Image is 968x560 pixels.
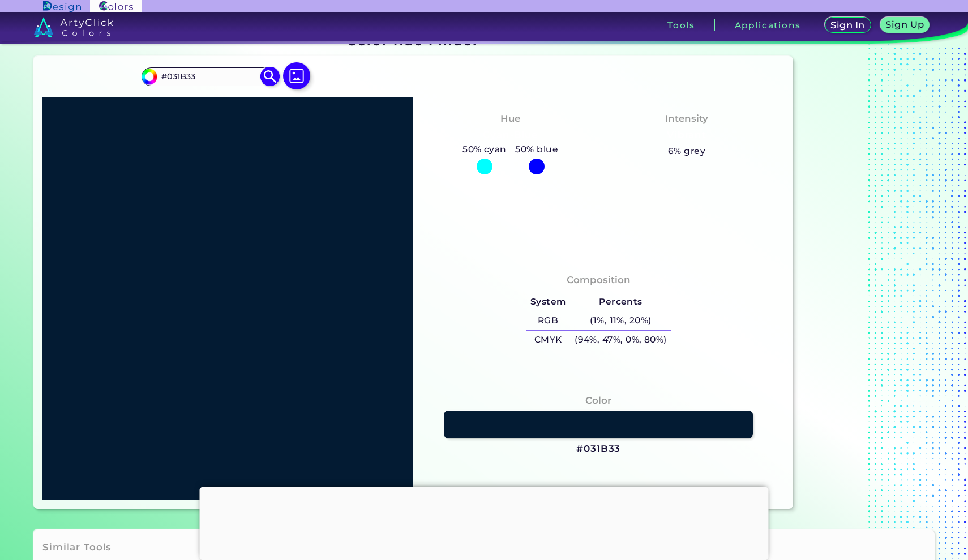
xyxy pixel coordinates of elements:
h5: (94%, 47%, 0%, 80%) [570,331,671,349]
a: Sign Up [883,18,927,32]
img: icon search [260,67,280,87]
h5: Sign In [832,21,863,29]
h5: 50% cyan [458,142,511,157]
img: logo_artyclick_colors_white.svg [34,17,114,37]
a: Sign In [827,18,869,32]
h5: RGB [526,311,570,330]
img: ArtyClick Design logo [43,1,81,12]
h3: Applications [735,21,801,29]
h4: Intensity [665,110,708,127]
h5: CMYK [526,331,570,349]
h4: Hue [500,110,520,127]
img: icon picture [283,62,310,89]
iframe: Advertisement [200,487,769,557]
h5: System [526,293,570,311]
h3: Cyan-Blue [478,129,542,142]
h5: 50% blue [511,142,563,157]
h5: Percents [570,293,671,311]
h4: Composition [567,272,631,288]
input: type color.. [157,69,263,84]
h3: Vibrant [662,129,712,142]
h3: #031B33 [576,442,620,456]
h5: Sign Up [887,20,922,29]
h3: Tools [667,21,695,29]
h4: Color [585,392,611,409]
h5: 6% grey [668,144,705,159]
h5: (1%, 11%, 20%) [570,311,671,330]
h3: Similar Tools [42,541,112,554]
